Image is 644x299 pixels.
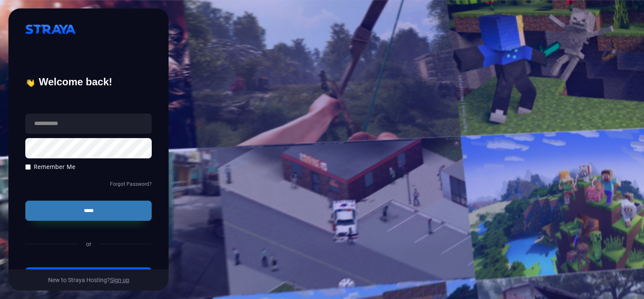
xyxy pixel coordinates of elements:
input: Remember Me [25,164,31,170]
p: New to Straya Hosting? [8,269,169,291]
a: Sign up [110,277,129,283]
img: Straya Hosting [25,21,76,38]
span: or [78,240,100,248]
img: Icon [25,78,35,87]
label: Remember Me [25,163,75,171]
a: Forgot Password? [110,181,152,187]
a: Cancel [25,267,152,288]
h1: Welcome back! [25,76,152,88]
